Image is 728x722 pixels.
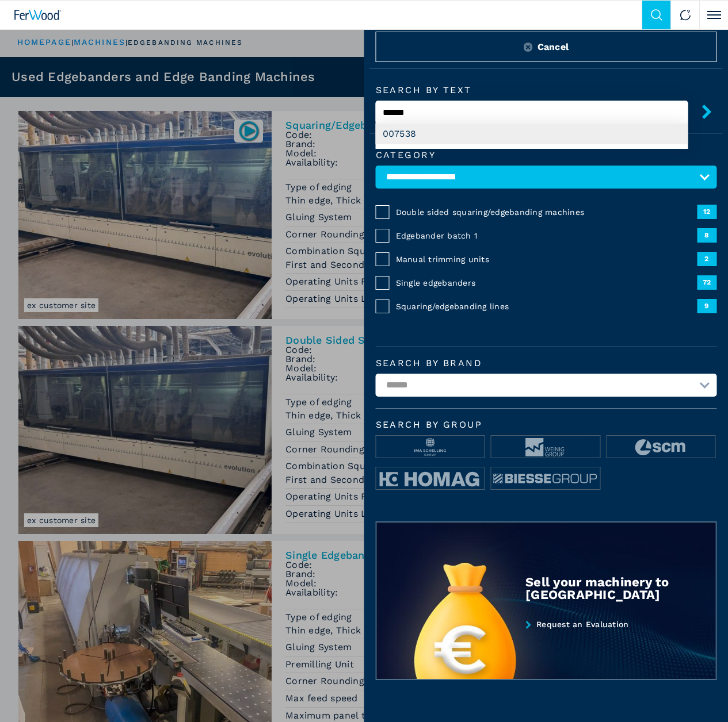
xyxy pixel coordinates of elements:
button: Click to toggle menu [699,1,728,29]
span: 9 [697,299,716,313]
img: image [491,436,600,459]
span: 8 [697,228,716,242]
img: Search [651,9,662,21]
a: Request an Evaluation [376,620,717,680]
span: Cancel [538,41,569,52]
span: Edgebander batch 1 [396,232,697,240]
img: Reset [524,43,533,52]
span: 12 [697,205,716,218]
label: Search by brand [376,359,717,368]
div: 007538 [376,124,688,144]
img: image [607,436,715,459]
button: submit-button [688,100,716,127]
img: Contact us [680,9,691,21]
img: image [491,467,600,490]
span: 2 [697,252,716,266]
span: Manual trimming units [396,255,697,263]
img: image [376,467,485,490]
label: Category [376,151,717,160]
div: Sell your machinery to [GEOGRAPHIC_DATA] [525,576,716,601]
button: ResetCancel [376,32,717,62]
span: Single edgebanders [396,279,697,287]
img: image [376,436,485,459]
span: Squaring/edgebanding lines [396,302,697,310]
span: Search by group [376,420,717,429]
span: Double sided squaring/edgebanding machines [396,208,697,216]
label: Search by text [376,86,688,95]
img: Ferwood [14,10,62,20]
span: 72 [697,275,716,289]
